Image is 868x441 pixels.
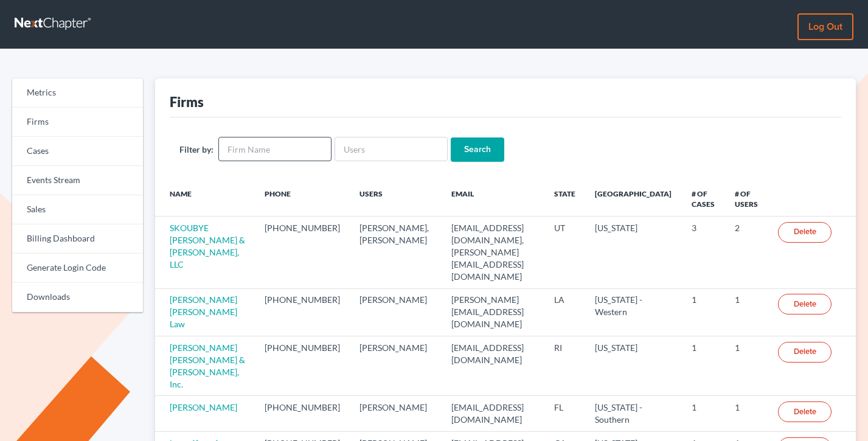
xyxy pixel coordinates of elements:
a: Metrics [12,78,143,108]
a: SKOUBYE [PERSON_NAME] & [PERSON_NAME], LLC [170,223,245,269]
th: # of Cases [682,181,725,217]
td: RI [544,336,585,396]
th: Email [442,181,545,217]
td: [EMAIL_ADDRESS][DOMAIN_NAME], [PERSON_NAME][EMAIL_ADDRESS][DOMAIN_NAME] [442,217,545,288]
th: Phone [255,181,350,217]
td: [PERSON_NAME] [350,396,442,431]
a: Sales [12,195,143,224]
a: Firms [12,108,143,137]
td: 3 [682,217,725,288]
th: # of Users [725,181,768,217]
td: FL [544,396,585,431]
input: Users [335,137,448,161]
a: Delete [778,294,832,314]
td: [EMAIL_ADDRESS][DOMAIN_NAME] [442,336,545,396]
a: Delete [778,342,832,363]
a: Billing Dashboard [12,224,143,254]
td: 1 [725,336,768,396]
div: Firms [170,93,204,111]
td: 1 [725,396,768,431]
td: [PHONE_NUMBER] [255,288,350,336]
td: [PERSON_NAME][EMAIL_ADDRESS][DOMAIN_NAME] [442,288,545,336]
td: [PERSON_NAME], [PERSON_NAME] [350,217,442,288]
td: [PHONE_NUMBER] [255,336,350,396]
td: 1 [725,288,768,336]
th: Users [350,181,442,217]
a: Log out [797,13,853,40]
th: [GEOGRAPHIC_DATA] [585,181,682,217]
a: Cases [12,137,143,166]
a: Events Stream [12,166,143,195]
a: Downloads [12,283,143,312]
td: 1 [682,288,725,336]
td: [US_STATE] [585,217,682,288]
td: [EMAIL_ADDRESS][DOMAIN_NAME] [442,396,545,431]
td: [US_STATE] - Southern [585,396,682,431]
a: [PERSON_NAME] [PERSON_NAME] & [PERSON_NAME], Inc. [170,342,245,389]
td: UT [544,217,585,288]
td: [PERSON_NAME] [350,288,442,336]
td: 1 [682,396,725,431]
td: 2 [725,217,768,288]
input: Search [451,137,504,162]
th: Name [155,181,255,217]
td: 1 [682,336,725,396]
th: State [544,181,585,217]
a: [PERSON_NAME] [PERSON_NAME] Law [170,294,237,329]
input: Firm Name [218,137,332,161]
td: [PHONE_NUMBER] [255,217,350,288]
td: [US_STATE] [585,336,682,396]
a: Generate Login Code [12,254,143,283]
a: [PERSON_NAME] [170,402,237,412]
a: Delete [778,401,832,422]
a: Delete [778,222,832,243]
label: Filter by: [179,143,214,156]
td: [PERSON_NAME] [350,336,442,396]
td: LA [544,288,585,336]
td: [US_STATE] - Western [585,288,682,336]
td: [PHONE_NUMBER] [255,396,350,431]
